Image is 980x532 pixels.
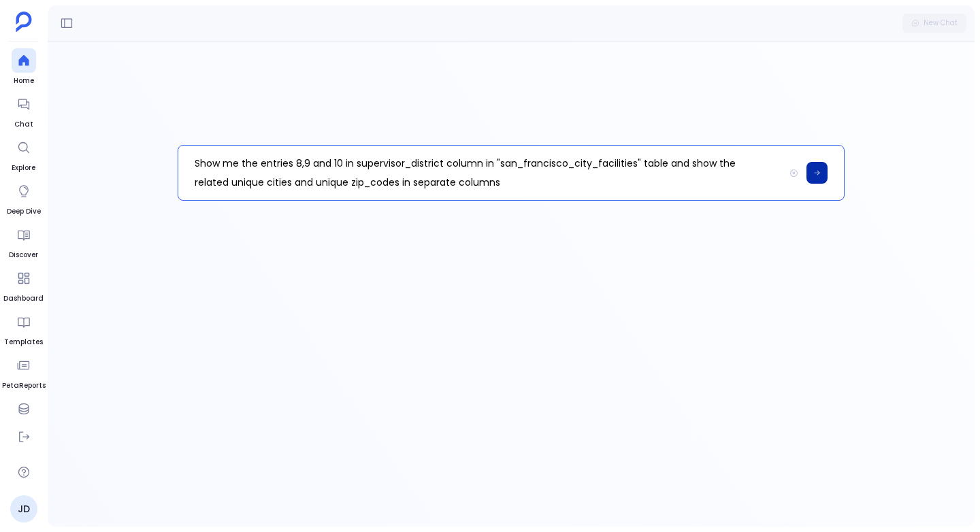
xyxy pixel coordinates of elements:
span: Explore [12,163,36,173]
span: Discover [9,250,38,261]
a: Home [12,48,36,86]
span: Home [12,76,36,86]
a: Explore [12,135,36,173]
a: Data Hub [6,397,41,435]
span: Chat [12,119,36,130]
img: petavue logo [16,12,32,32]
a: JD [10,495,37,522]
a: PetaReports [2,353,46,391]
a: Deep Dive [7,179,41,217]
span: Templates [4,337,43,348]
a: Discover [9,222,38,261]
span: PetaReports [2,380,46,391]
p: Show me the entries 8,9 and 10 in supervisor_district column in "san_francisco_city_facilities" t... [178,146,785,200]
span: Deep Dive [7,206,41,217]
a: Templates [4,310,43,348]
a: Dashboard [3,266,44,304]
a: Chat [12,92,36,130]
span: Dashboard [3,293,44,304]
